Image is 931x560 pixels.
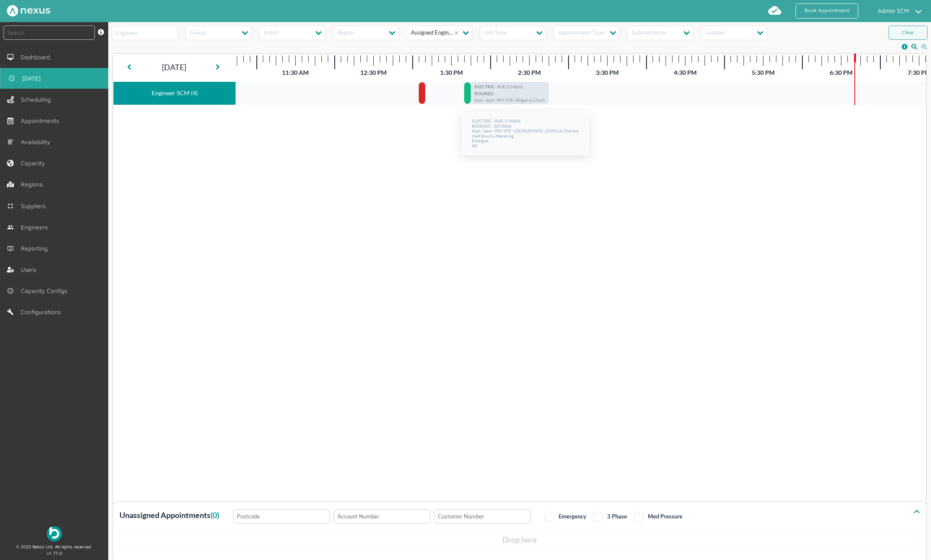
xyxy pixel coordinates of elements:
[162,55,186,79] h3: [DATE]
[21,309,64,315] span: Configurations
[7,54,14,61] img: md-desktop.svg
[233,509,330,524] input: Postcode
[21,138,54,145] span: Availability
[21,245,51,252] span: Reporting
[568,69,646,76] div: 3:30 PM
[21,54,54,61] span: Dashboard
[7,96,14,103] img: scheduling-left-menu.svg
[112,26,178,40] input: Engineer
[8,75,15,82] img: md-time.svg
[911,44,918,50] a: Zoom out the view for a 60m resolution
[7,287,14,294] img: md-time.svg
[513,98,548,103] span: - Wigan & Chorley
[21,266,39,273] span: Users
[593,513,627,520] label: 3 Phase
[7,117,14,124] img: appointments-left-menu.svg
[802,69,880,76] div: 6:30 PM
[475,91,493,96] span: BOOKED
[213,510,217,520] span: 0
[921,44,928,50] a: Zoom in the view for a 15m resolution
[117,85,232,101] div: Engineer SCM (4)
[434,509,531,524] input: Customer Number
[21,203,49,209] span: Suppliers
[768,3,782,17] img: md-cloud-done.svg
[21,287,71,294] span: Capacity Configs
[3,26,95,40] input: Search by: Ref, PostCode, MPAN, MPRN, Account, Customer
[333,509,430,524] input: Account Number
[475,98,497,103] span: 8am - 6pm -
[21,96,54,103] span: Scheduling
[475,84,545,91] p: - RUE/114866
[21,117,62,124] span: Appointments
[7,160,14,167] img: capacity-left-menu.svg
[7,5,50,16] img: Nexus
[7,224,14,231] img: md-people.svg
[22,75,44,82] span: [DATE]
[483,29,507,38] div: Job Type
[7,138,14,145] img: md-list.svg
[7,309,14,315] img: md-build.svg
[120,528,920,551] div: Drop here
[334,69,412,76] div: 12:30 PM
[557,29,604,38] div: Appointment Type
[497,98,513,103] span: PR7 6TE
[7,266,14,273] img: user-left-menu.svg
[545,513,586,520] label: Emergency
[724,69,802,76] div: 5:30 PM
[889,26,928,40] a: Clear
[7,203,14,209] img: md-contract.svg
[210,510,219,520] span: ( )
[21,160,48,167] span: Capacity
[646,69,724,76] div: 4:30 PM
[21,224,51,231] span: Engineers
[490,69,568,76] div: 2:30 PM
[256,69,334,76] div: 11:30 AM
[21,181,46,188] span: Regions
[120,509,219,525] label: Unassigned Appointments
[634,513,682,520] label: Med Pressure
[475,84,495,89] span: ELECTRIC
[7,245,14,252] img: md-book.svg
[795,3,858,19] a: Book Appointment
[47,526,62,541] img: Beboc Logo
[454,29,462,37] span: Clear all
[7,181,14,188] img: regions.left-menu.svg
[412,69,490,76] div: 1:30 PM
